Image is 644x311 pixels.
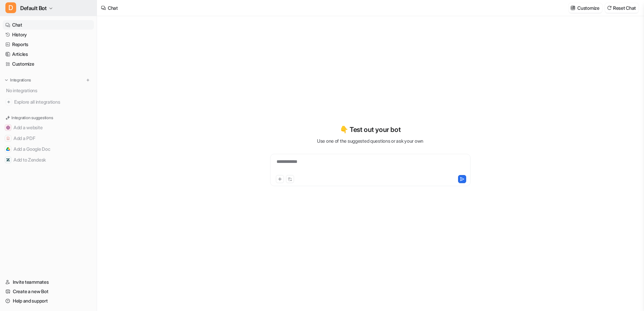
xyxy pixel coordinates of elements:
img: Add a Google Doc [6,147,10,151]
div: No integrations [4,85,94,96]
button: Reset Chat [605,3,639,13]
img: Add a PDF [6,136,10,140]
a: Create a new Bot [3,287,94,296]
a: History [3,30,94,39]
div: Chat [108,4,118,11]
button: Add a websiteAdd a website [3,122,94,133]
button: Integrations [3,77,33,83]
button: Add a PDFAdd a PDF [3,133,94,144]
img: expand menu [4,78,9,82]
a: Help and support [3,296,94,306]
img: Add to Zendesk [6,158,10,162]
p: Integrations [10,77,31,83]
span: D [5,2,16,13]
a: Invite teammates [3,277,94,287]
button: Customize [569,3,602,13]
a: Customize [3,59,94,69]
p: Customize [577,4,599,11]
img: menu_add.svg [86,78,90,82]
span: Explore all integrations [14,97,91,107]
p: Use one of the suggested questions or ask your own [317,137,423,144]
img: reset [607,5,612,10]
img: explore all integrations [5,99,12,105]
a: Chat [3,20,94,30]
span: Default Bot [20,3,47,13]
button: Add to ZendeskAdd to Zendesk [3,154,94,165]
img: customize [571,5,575,10]
a: Articles [3,49,94,59]
button: Add a Google DocAdd a Google Doc [3,144,94,154]
p: 👇 Test out your bot [340,125,400,135]
a: Reports [3,40,94,49]
img: Add a website [6,126,10,130]
a: Explore all integrations [3,97,94,107]
p: Integration suggestions [11,115,53,121]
